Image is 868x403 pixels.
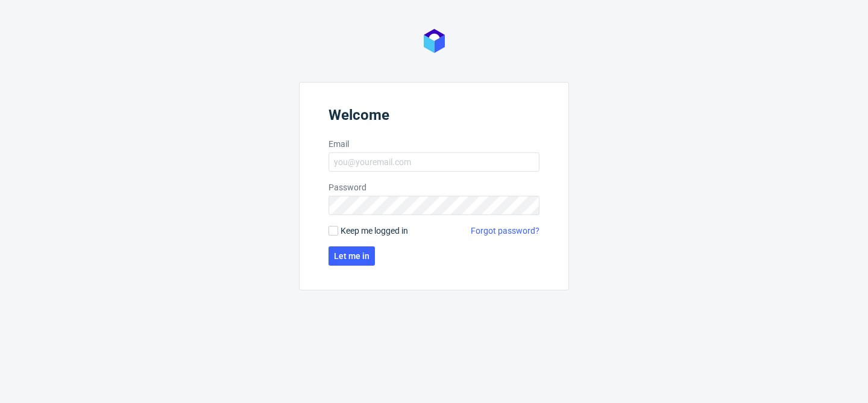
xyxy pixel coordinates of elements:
input: you@youremail.com [329,152,539,172]
button: Let me in [329,246,375,266]
header: Welcome [329,107,539,128]
a: Forgot password? [471,225,539,237]
label: Email [329,138,539,150]
span: Keep me logged in [341,225,408,237]
span: Let me in [334,252,370,260]
label: Password [329,181,539,193]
